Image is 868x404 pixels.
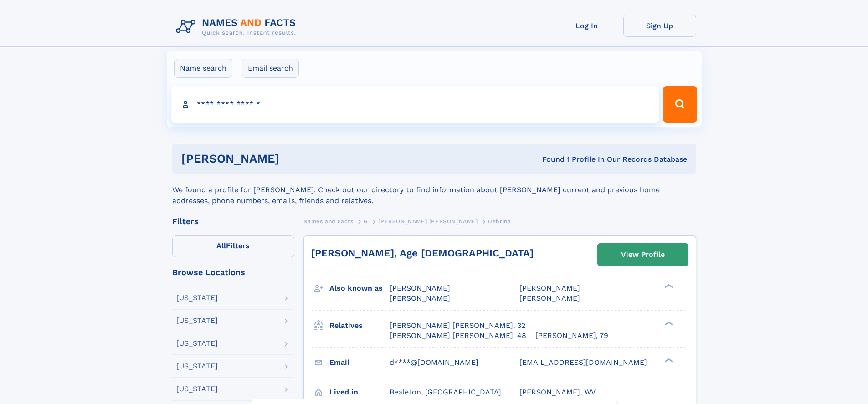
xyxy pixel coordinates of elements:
[172,235,294,257] label: Filters
[176,294,218,302] div: [US_STATE]
[519,284,580,292] span: [PERSON_NAME]
[329,281,390,296] h3: Also known as
[390,321,525,331] a: [PERSON_NAME] [PERSON_NAME], 32
[329,355,390,370] h3: Email
[663,357,673,363] div: ❯
[176,385,218,393] div: [US_STATE]
[311,247,534,259] a: [PERSON_NAME], Age [DEMOGRAPHIC_DATA]
[378,218,478,225] span: [PERSON_NAME] [PERSON_NAME]
[329,384,390,400] h3: Lived in
[598,244,688,266] a: View Profile
[176,317,218,324] div: [US_STATE]
[181,153,411,164] h1: [PERSON_NAME]
[488,218,511,225] span: Debrina
[364,218,368,225] span: G
[172,217,294,225] div: Filters
[364,215,368,227] a: G
[172,268,294,276] div: Browse Locations
[172,174,696,206] div: We found a profile for [PERSON_NAME]. Check out our directory to find information about [PERSON_N...
[411,154,687,164] div: Found 1 Profile In Our Records Database
[390,388,501,396] span: Bealeton, [GEOGRAPHIC_DATA]
[519,358,647,367] span: [EMAIL_ADDRESS][DOMAIN_NAME]
[176,363,218,370] div: [US_STATE]
[378,215,478,227] a: [PERSON_NAME] [PERSON_NAME]
[550,15,623,37] a: Log In
[216,241,226,250] span: All
[171,86,659,123] input: search input
[621,244,665,265] div: View Profile
[242,59,299,78] label: Email search
[390,331,526,341] a: [PERSON_NAME] [PERSON_NAME], 48
[172,15,303,39] img: Logo Names and Facts
[663,320,673,326] div: ❯
[663,283,673,289] div: ❯
[176,340,218,347] div: [US_STATE]
[519,294,580,302] span: [PERSON_NAME]
[303,215,354,227] a: Names and Facts
[390,294,450,302] span: [PERSON_NAME]
[329,318,390,333] h3: Relatives
[535,331,608,341] a: [PERSON_NAME], 79
[390,284,450,292] span: [PERSON_NAME]
[519,388,596,396] span: [PERSON_NAME], WV
[174,59,232,78] label: Name search
[663,86,697,123] button: Search Button
[623,15,696,37] a: Sign Up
